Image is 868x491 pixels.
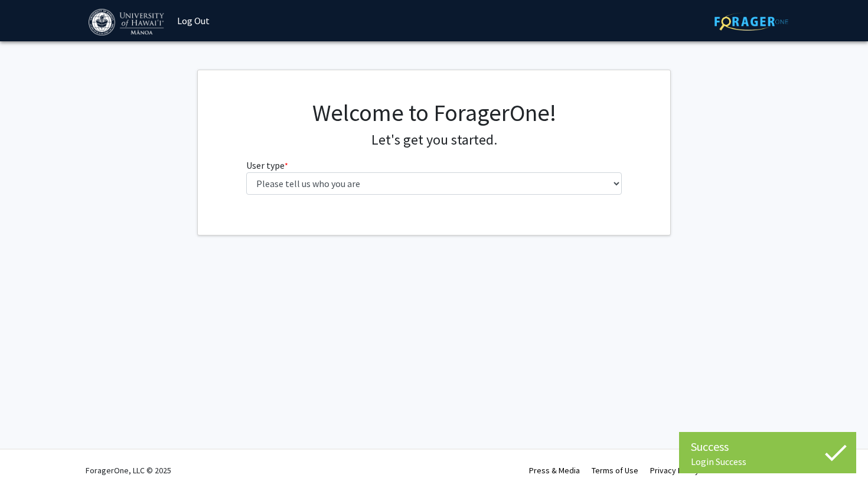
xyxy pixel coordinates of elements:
[86,450,171,491] div: ForagerOne, LLC © 2025
[592,465,638,476] a: Terms of Use
[246,99,622,127] h1: Welcome to ForagerOne!
[246,158,288,172] label: User type
[9,438,50,482] iframe: Chat
[691,438,844,456] div: Success
[691,456,844,467] div: Login Success
[714,12,788,31] img: ForagerOne Logo
[89,9,167,35] img: University of Hawaiʻi at Mānoa Logo
[246,132,622,149] h4: Let's get you started.
[529,465,580,476] a: Press & Media
[650,465,699,476] a: Privacy Policy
